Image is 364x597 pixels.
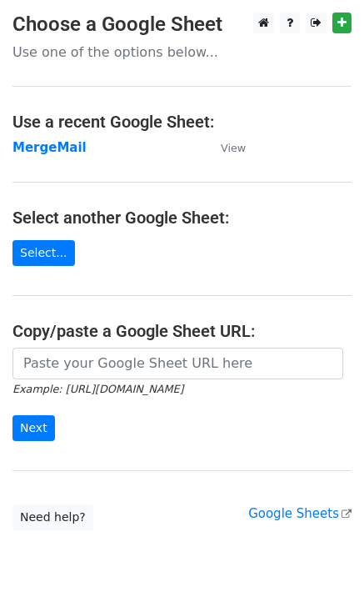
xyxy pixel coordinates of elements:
a: Need help? [12,504,93,530]
h3: Choose a Google Sheet [12,13,352,37]
a: MergeMail [12,140,87,155]
small: View [221,142,246,154]
h4: Select another Google Sheet: [12,208,352,228]
h4: Copy/paste a Google Sheet URL: [12,321,352,341]
h4: Use a recent Google Sheet: [12,112,352,132]
a: View [204,140,246,155]
input: Next [12,415,55,441]
p: Use one of the options below... [12,43,352,61]
small: Example: [URL][DOMAIN_NAME] [12,383,183,395]
a: Google Sheets [248,506,352,521]
a: Select... [12,240,75,266]
input: Paste your Google Sheet URL here [12,348,343,379]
